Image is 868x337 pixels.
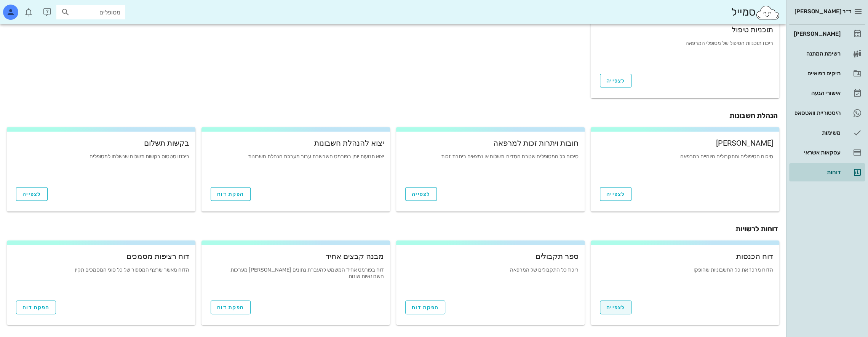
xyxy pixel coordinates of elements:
span: תג [22,6,27,11]
a: לצפייה [600,74,631,87]
a: עסקאות אשראי [789,143,865,162]
div: [PERSON_NAME] [597,139,773,147]
h3: הנהלת חשבונות [8,110,778,121]
button: הפקת דוח [211,187,251,201]
div: רשימת המתנה [792,51,841,57]
div: משימות [792,130,841,136]
div: בקשות תשלום [13,139,189,147]
div: ריכוז תוכניות הטיפול של מטופלי המרפאה [597,40,773,63]
a: משימות [789,124,865,142]
div: ספר תקבולים [402,253,579,260]
button: הפקת דוח [16,300,56,314]
div: חובות ויתרות זכות למרפאה [402,139,579,147]
img: SmileCloud logo [755,5,780,20]
div: סמייל [731,4,780,21]
div: הדוח מרכז את כל החשבוניות שהופקו [597,267,773,290]
div: תיקים רפואיים [792,70,841,76]
a: היסטוריית וואטסאפ [789,104,865,122]
div: יצוא להנהלת חשבונות [208,139,384,147]
a: לצפייה [600,187,631,201]
a: רשימת המתנה [789,45,865,63]
div: היסטוריית וואטסאפ [792,110,841,116]
div: דוח רציפות מסמכים [13,253,189,260]
div: יצוא תנועות יומן בפורמט חשבשבת עבור מערכת הנהלת חשבונות [208,154,384,176]
span: הפקת דוח [217,304,244,311]
span: לצפייה [606,191,625,197]
div: דוח הכנסות [597,253,773,260]
a: דוחות [789,163,865,181]
a: הפקת דוח [405,300,445,314]
span: הפקת דוח [217,191,244,197]
span: הפקת דוח [22,304,50,311]
span: הפקת דוח [412,304,439,311]
div: תוכניות טיפול [597,26,773,33]
a: לצפייה [600,300,631,314]
div: הדוח מאשר שרצף המספור של כל סוגי המסמכים תקין [13,267,189,290]
div: סיכום כל המטופלים שטרם הסדירו תשלום או נמצאים ביתרת זכות [402,154,579,176]
span: לצפייה [606,78,625,84]
span: לצפייה [412,191,430,197]
div: דוח בפורמט אחיד המשמש להעברת נתונים [PERSON_NAME] מערכות חשבונאיות שונות [208,267,384,290]
span: לצפייה [22,191,41,197]
a: אישורי הגעה [789,84,865,102]
a: תיקים רפואיים [789,64,865,83]
div: ריכוז כל התקבולים של המרפאה [402,267,579,290]
div: דוחות [792,169,841,175]
div: ריכוז וסטטוס בקשות תשלום שנשלחו למטופלים [13,154,189,176]
div: [PERSON_NAME] [792,31,841,37]
a: לצפייה [405,187,437,201]
span: לצפייה [606,304,625,311]
button: הפקת דוח [211,300,251,314]
div: אישורי הגעה [792,90,841,96]
div: מבנה קבצים אחיד [208,253,384,260]
a: לצפייה [16,187,48,201]
div: עסקאות אשראי [792,149,841,156]
a: [PERSON_NAME] [789,25,865,43]
span: ד״ר [PERSON_NAME] [794,8,851,15]
div: סיכום הטיפולים והתקבולים היומיים במרפאה [597,154,773,176]
h3: דוחות לרשויות [8,224,778,234]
